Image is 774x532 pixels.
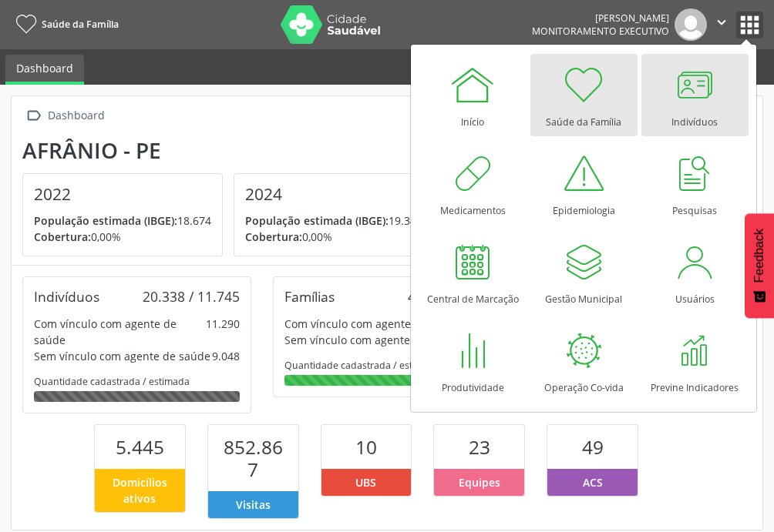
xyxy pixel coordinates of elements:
[245,213,389,228] span: População estimada (IBGE):
[530,231,638,313] a: Gestão Municipal
[419,231,527,313] a: Central de Marcação
[641,54,749,136] a: Indivíduos
[355,474,376,490] span: UBS
[45,105,107,127] div: Dashboard
[245,212,422,229] p: 19.349
[469,434,490,460] span: 23
[34,213,177,228] span: População estimada (IBGE):
[116,434,164,460] span: 5.445
[206,316,240,348] div: 11.290
[459,474,500,490] span: Equipes
[11,12,119,37] a: Saúde da Família
[100,474,180,507] span: Domicílios ativos
[355,434,377,460] span: 10
[419,142,527,225] a: Medicamentos
[245,185,422,204] h4: 2024
[284,359,490,372] div: Quantidade cadastrada / estimada
[582,434,604,460] span: 49
[34,375,240,388] div: Quantidade cadastrada / estimada
[224,434,283,482] span: 852.867
[34,185,211,204] h4: 2022
[707,8,736,41] button: 
[745,213,774,318] button: Feedback - Mostrar pesquisa
[641,320,749,402] a: Previne Indicadores
[34,212,211,229] p: 18.674
[245,229,302,244] span: Cobertura:
[34,229,211,245] p: 0,00%
[284,316,462,332] div: Com vínculo com agente de saúde
[419,320,527,402] a: Produtividade
[34,348,210,364] div: Sem vínculo com agente de saúde
[675,8,707,41] img: img
[752,229,766,283] span: Feedback
[583,474,603,490] span: ACS
[245,229,422,245] p: 0,00%
[143,288,240,305] div: 20.338 / 11.745
[641,142,749,225] a: Pesquisas
[284,288,335,305] div: Famílias
[34,229,91,244] span: Cobertura:
[532,12,669,25] div: [PERSON_NAME]
[42,18,119,31] span: Saúde da Família
[22,138,445,163] div: Afrânio - PE
[532,25,669,38] span: Monitoramento Executivo
[5,55,84,85] a: Dashboard
[22,105,45,127] i: 
[22,105,107,127] a:  Dashboard
[713,14,730,31] i: 
[530,142,638,225] a: Epidemiologia
[419,54,527,136] a: Início
[530,320,638,402] a: Operação Co-vida
[34,316,206,348] div: Com vínculo com agente de saúde
[284,332,461,348] div: Sem vínculo com agente de saúde
[212,348,240,364] div: 9.048
[736,12,763,38] button: apps
[236,497,271,513] span: Visitas
[641,231,749,313] a: Usuários
[530,54,638,136] a: Saúde da Família
[34,288,99,305] div: Indivíduos
[408,288,490,305] div: 4.913 / 3.859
